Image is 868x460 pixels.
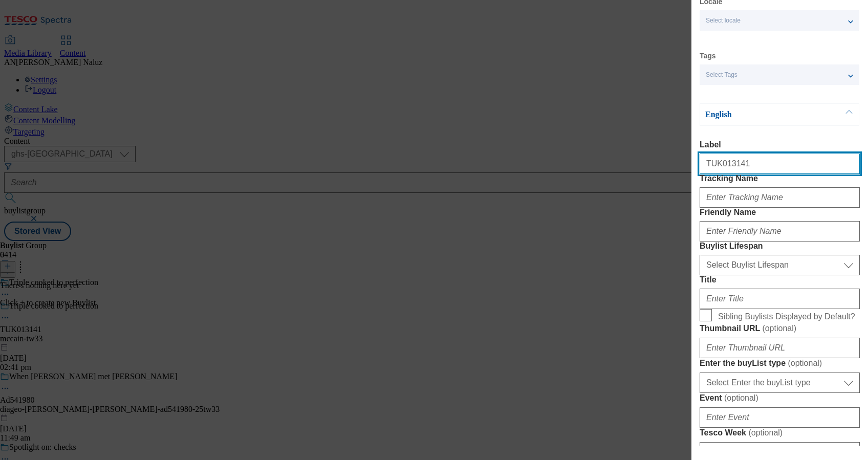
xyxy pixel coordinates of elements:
[705,109,813,120] p: English
[762,324,796,333] span: ( optional )
[718,312,855,321] span: Sibling Buylists Displayed by Default?
[700,323,860,334] label: Thumbnail URL
[700,10,859,31] button: Select locale
[700,242,860,251] label: Buylist Lifespan
[700,174,860,183] label: Tracking Name
[700,275,860,284] label: Title
[700,187,860,208] input: Enter Tracking Name
[706,17,741,25] span: Select locale
[700,64,859,85] button: Select Tags
[700,289,860,309] input: Enter Title
[700,154,860,174] input: Enter Label
[700,393,860,403] label: Event
[700,208,860,217] label: Friendly Name
[788,359,822,367] span: ( optional )
[724,393,758,402] span: ( optional )
[700,338,860,358] input: Enter Thumbnail URL
[700,53,716,59] label: Tags
[700,140,860,149] label: Label
[700,221,860,242] input: Enter Friendly Name
[748,428,783,437] span: ( optional )
[700,407,860,428] input: Enter Event
[706,71,737,79] span: Select Tags
[700,358,860,368] label: Enter the buyList type
[700,428,860,438] label: Tesco Week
